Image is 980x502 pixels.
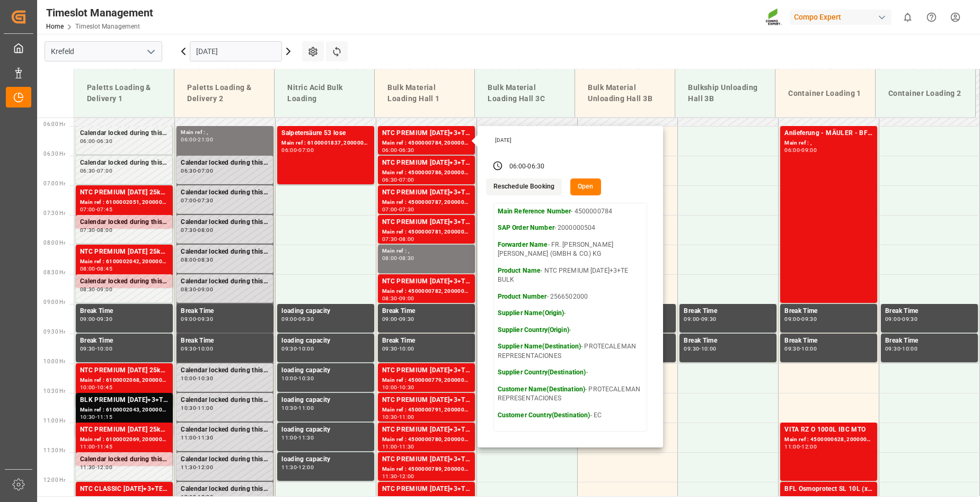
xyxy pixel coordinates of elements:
div: - [196,168,198,173]
div: 09:00 [684,317,699,321]
div: - [398,385,399,390]
div: Break Time [382,336,471,346]
strong: SAP Order Number [498,224,554,231]
div: Calendar locked during this period. [80,158,168,168]
div: 06:30 [181,168,196,173]
p: - PROTECALEMAN REPRESENTACIONES [498,342,643,361]
div: Bulk Material Unloading Hall 3B [584,78,666,109]
div: Main ref : 4500000780, 2000000504 [382,435,471,444]
div: 10:00 [97,346,112,351]
span: 11:00 Hr [43,418,65,424]
div: - [800,444,801,449]
div: 10:00 [181,376,196,381]
p: - [498,309,643,318]
div: 08:00 [198,228,213,232]
div: Break Time [684,336,772,346]
div: 08:45 [97,266,112,271]
button: Open [570,178,601,195]
div: 06:30 [527,162,544,172]
div: 07:45 [97,207,112,212]
div: Anlieferung - MÄULER - BFL Kelp LG1 IBC 1000L (KRE) (Algenextrakt) [784,128,873,139]
div: Calendar locked during this period. [181,217,269,228]
div: 10:00 [80,385,95,390]
div: 11:30 [181,465,196,470]
span: 06:00 Hr [43,121,65,127]
div: - [196,137,198,142]
div: 09:30 [198,317,213,321]
div: Calendar locked during this period. [80,276,168,287]
div: Break Time [80,336,169,346]
div: 10:30 [298,376,314,381]
div: NTC PREMIUM [DATE]+3+TE BULK [382,276,471,287]
div: NTC PREMIUM [DATE]+3+TE BULK [382,395,471,406]
div: Main ref : 6100002068, 2000000973 2000000960;2000000973 [80,376,169,385]
div: - [196,435,198,440]
div: Nitric Acid Bulk Loading [283,78,366,109]
div: 06:00 [784,148,800,153]
div: 12:00 [399,474,414,479]
div: Paletts Loading & Delivery 2 [183,78,266,109]
span: 11:30 Hr [43,447,65,453]
div: 07:30 [399,207,414,212]
div: NTC PREMIUM [DATE]+3+TE BULK [382,425,471,435]
div: - [297,346,298,351]
div: 09:00 [281,317,297,321]
div: 07:00 [181,198,196,203]
div: Calendar locked during this period. [80,454,168,465]
div: NTC PREMIUM [DATE]+3+TE BULK [382,454,471,465]
div: 08:00 [97,228,112,232]
div: 09:00 [399,296,414,301]
div: - [95,317,97,321]
div: 06:00 [509,162,526,172]
div: BLK PREMIUM [DATE]+3+TE 600kg BBFLO T PERM [DATE] 25kg (x40) INTBLK PREMIUM [DATE] 25kg(x40)D,EN,... [80,395,169,406]
div: 09:00 [198,287,213,292]
strong: Supplier Name(Destination) [498,343,581,350]
div: Main ref : , [784,139,873,148]
div: 12:00 [181,495,196,499]
div: 08:00 [181,257,196,262]
div: NTC PREMIUM [DATE] 25kg (x40) D,EN,PLBT SPORT [DATE] 25%UH 3M 25kg (x40) INT [80,365,169,376]
div: - [398,296,399,301]
strong: Product Number [498,293,547,300]
div: Calendar locked during this period. [181,247,269,257]
div: - [95,346,97,351]
div: BFL Osmoprotect SL 10L (x60) CL MTO [784,484,873,495]
div: loading capacity [281,395,370,406]
div: 09:30 [281,346,297,351]
div: 12:00 [97,465,112,470]
div: Container Loading 1 [784,84,867,103]
div: 12:30 [198,495,213,499]
div: 10:00 [902,346,917,351]
div: - [196,198,198,203]
div: Bulk Material Loading Hall 1 [383,78,466,109]
div: - [297,317,298,321]
div: - [95,415,97,419]
div: Main ref : , [181,128,269,137]
div: 06:00 [382,148,398,153]
div: - [297,465,298,470]
span: 08:00 Hr [43,240,65,246]
span: 07:30 Hr [43,210,65,216]
div: loading capacity [281,365,370,376]
div: 10:30 [281,406,297,410]
p: - [498,368,643,378]
div: NTC PREMIUM [DATE]+3+TE BULK [382,158,471,168]
div: 08:30 [198,257,213,262]
div: 10:00 [701,346,717,351]
div: 11:30 [382,474,398,479]
div: 06:00 [80,139,95,144]
p: - FR. [PERSON_NAME] [PERSON_NAME] (GMBH & CO.) KG [498,240,643,259]
div: 10:00 [399,346,414,351]
div: 11:30 [198,435,213,440]
div: 08:00 [382,256,398,261]
span: 06:30 Hr [43,151,65,157]
div: 09:30 [701,317,717,321]
div: - [398,444,399,449]
div: Main ref : 4500000791, 2000000504 [382,406,471,415]
div: - [526,162,527,172]
div: 07:00 [399,177,414,182]
div: 09:00 [784,317,800,321]
div: Calendar locked during this period. [181,484,269,495]
div: Break Time [181,336,269,346]
div: 09:00 [801,148,817,153]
